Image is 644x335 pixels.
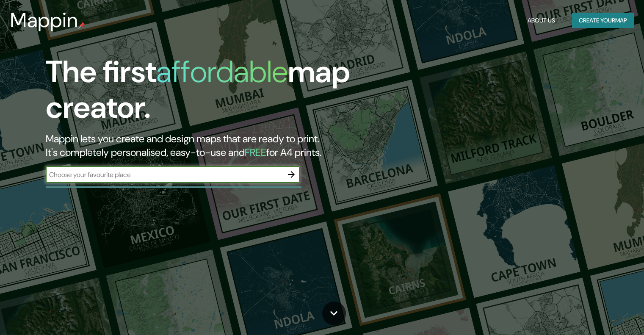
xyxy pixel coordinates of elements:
h5: FREE [245,146,266,159]
button: About Us [524,13,558,28]
button: Create yourmap [572,13,634,28]
h1: The first map creator. [46,54,368,132]
h2: Mappin lets you create and design maps that are ready to print. It's completely personalised, eas... [46,132,368,159]
h3: Mappin [10,8,78,32]
iframe: Help widget launcher [569,302,635,326]
input: Choose your favourite place [46,170,283,180]
img: mappin-pin [78,22,85,29]
h1: affordable [156,52,288,91]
